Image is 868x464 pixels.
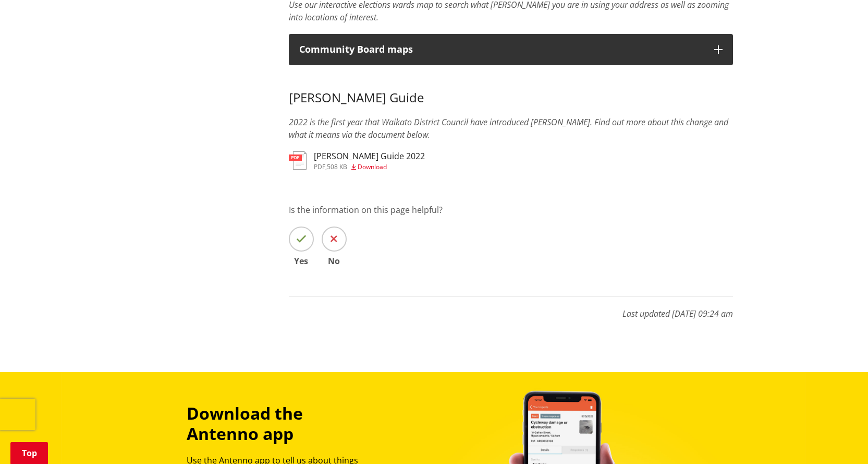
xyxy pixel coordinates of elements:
span: Yes [289,257,314,265]
span: No [322,257,347,265]
em: 2022 is the first year that Waikato District Council have introduced [PERSON_NAME]. Find out more... [289,116,728,140]
a: [PERSON_NAME] Guide 2022 pdf,508 KB Download [289,151,425,170]
span: Download [358,162,387,171]
p: Last updated [DATE] 09:24 am [289,296,733,320]
img: document-pdf.svg [289,151,307,170]
span: 508 KB [327,162,347,171]
p: Community Board maps [299,44,704,55]
a: Top [10,442,48,464]
button: Community Board maps [289,34,733,65]
iframe: Messenger Launcher [820,420,858,458]
h3: Download the Antenno app [187,403,375,444]
h3: [PERSON_NAME] Guide 2022 [314,151,425,161]
span: pdf [314,162,325,171]
h3: [PERSON_NAME] Guide [289,76,733,106]
p: Is the information on this page helpful? [289,204,733,216]
div: , [314,164,425,170]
